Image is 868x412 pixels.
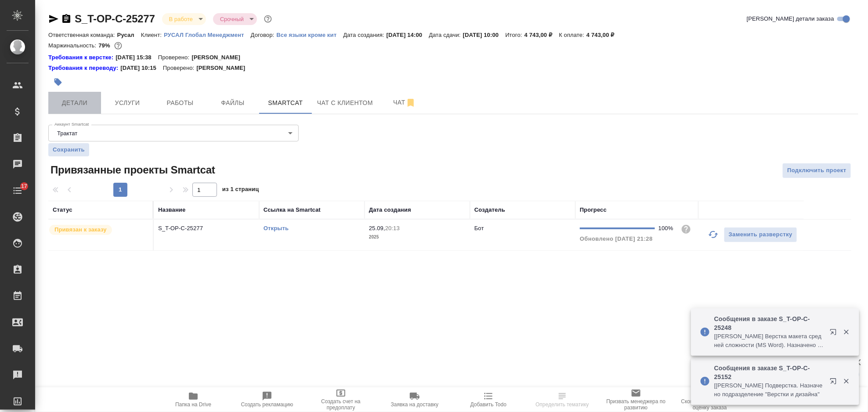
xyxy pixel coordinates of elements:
[166,15,195,23] button: В работе
[276,32,343,38] p: Все языки кроме кит
[658,224,674,233] div: 100%
[222,184,259,197] span: из 1 страниц
[264,206,321,214] div: Ссылка на Smartcat
[117,32,141,38] p: Русал
[524,32,559,38] p: 4 743,00 ₽
[164,32,251,38] p: РУСАЛ Глобал Менеджмент
[837,328,855,336] button: Закрыть
[264,225,289,231] a: Открыть
[98,42,112,49] p: 79%
[158,206,185,214] div: Название
[369,233,466,242] p: 2025
[213,13,257,25] div: В работе
[212,98,254,108] span: Файлы
[703,224,724,245] button: Обновить прогресс
[16,182,33,191] span: 17
[714,364,824,381] p: Сообщения в заказе S_T-OP-C-25152
[48,32,117,38] p: Ответственная команда:
[369,206,411,214] div: Дата создания
[48,53,116,62] div: Нажми, чтобы открыть папку с инструкцией
[787,166,846,176] span: Подключить проект
[580,206,607,214] div: Прогресс
[106,98,148,108] span: Услуги
[264,98,307,108] span: Smartcat
[159,98,201,108] span: Работы
[343,32,386,38] p: Дата создания:
[825,372,846,394] button: Открыть в новой вкладке
[75,13,155,25] a: S_T-OP-C-25277
[405,98,416,108] svg: Отписаться
[837,377,855,385] button: Закрыть
[61,14,72,24] button: Скопировать ссылку
[251,32,277,38] p: Договор:
[120,64,163,72] p: [DATE] 10:15
[317,98,373,108] span: Чат с клиентом
[192,53,247,62] p: [PERSON_NAME]
[474,225,484,231] p: Бот
[387,32,429,38] p: [DATE] 14:00
[164,31,251,38] a: РУСАЛ Глобал Менеджмент
[158,53,192,62] p: Проверено:
[116,53,158,62] p: [DATE] 15:38
[54,98,96,108] span: Детали
[163,64,197,72] p: Проверено:
[383,97,426,108] span: Чат
[825,323,846,344] button: Открыть в новой вкладке
[580,235,653,242] span: Обновлено [DATE] 21:28
[729,230,792,240] span: Заменить разверстку
[53,145,85,154] span: Сохранить
[48,125,299,141] div: Трактат
[48,53,116,62] a: Требования к верстке:
[586,32,621,38] p: 4 743,00 ₽
[112,40,124,51] button: 839.00 RUB;
[217,15,246,23] button: Срочный
[162,13,206,25] div: В работе
[2,180,33,202] a: 17
[714,332,824,350] p: [[PERSON_NAME] Верстка макета средней сложности (MS Word). Назначено подразделение "Верстки и диз...
[48,14,59,24] button: Скопировать ссылку для ЯМессенджера
[474,206,505,214] div: Создатель
[48,64,120,72] a: Требования к переводу:
[714,314,824,332] p: Сообщения в заказе S_T-OP-C-25248
[48,42,98,49] p: Маржинальность:
[158,224,255,233] p: S_T-OP-C-25277
[385,225,400,231] p: 20:13
[782,163,851,178] button: Подключить проект
[141,32,164,38] p: Клиент:
[54,130,80,137] button: Трактат
[53,206,72,214] div: Статус
[48,163,215,177] span: Привязанные проекты Smartcat
[262,13,274,25] button: Доп статусы указывают на важность/срочность заказа
[559,32,586,38] p: К оплате:
[747,14,834,23] span: [PERSON_NAME] детали заказа
[369,225,385,231] p: 25.09,
[714,381,824,399] p: [[PERSON_NAME] Подверстка. Назначено подразделение "Верстки и дизайна"
[54,225,107,234] p: Привязан к заказу
[276,31,343,38] a: Все языки кроме кит
[505,32,524,38] p: Итого:
[196,64,252,72] p: [PERSON_NAME]
[48,143,89,156] button: Сохранить
[463,32,506,38] p: [DATE] 10:00
[48,72,68,92] button: Добавить тэг
[429,32,463,38] p: Дата сдачи:
[724,227,797,242] button: Заменить разверстку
